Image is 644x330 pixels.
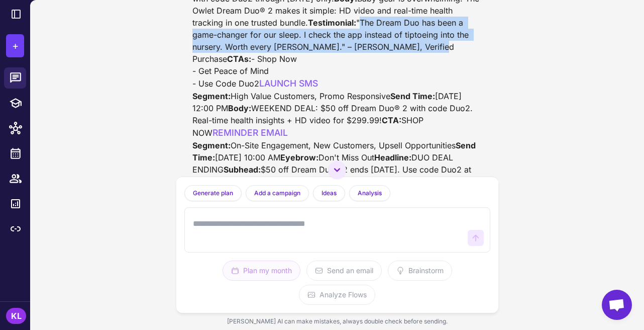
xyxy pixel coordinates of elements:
button: Analysis [349,185,390,201]
strong: CTA: [382,115,401,125]
span: LAUNCH SMS [259,78,318,89]
a: Open chat [602,290,632,320]
span: Add a campaign [254,189,300,198]
span: Analysis [358,189,382,198]
strong: Segment: [192,140,231,150]
strong: Send Time: [390,91,435,101]
strong: Eyebrow: [280,152,318,162]
button: Add a campaign [246,185,309,201]
strong: Testimonial: [308,18,356,28]
span: Generate plan [193,189,233,198]
button: Ideas [313,185,345,201]
strong: Body: [228,103,251,113]
span: REMINDER EMAIL [212,127,288,138]
button: Plan my month [223,261,300,281]
span: + [12,38,19,53]
button: Generate plan [184,185,242,201]
button: Send an email [306,261,382,281]
button: Brainstorm [388,261,452,281]
div: KL [6,308,26,324]
strong: Headline: [374,152,411,162]
button: Analyze Flows [299,285,375,305]
strong: Subhead: [224,164,261,175]
button: + [6,34,24,57]
strong: CTAs: [227,54,251,64]
div: [PERSON_NAME] AI can make mistakes, always double check before sending. [176,313,498,330]
strong: Segment: [192,91,231,101]
span: Ideas [321,189,337,198]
